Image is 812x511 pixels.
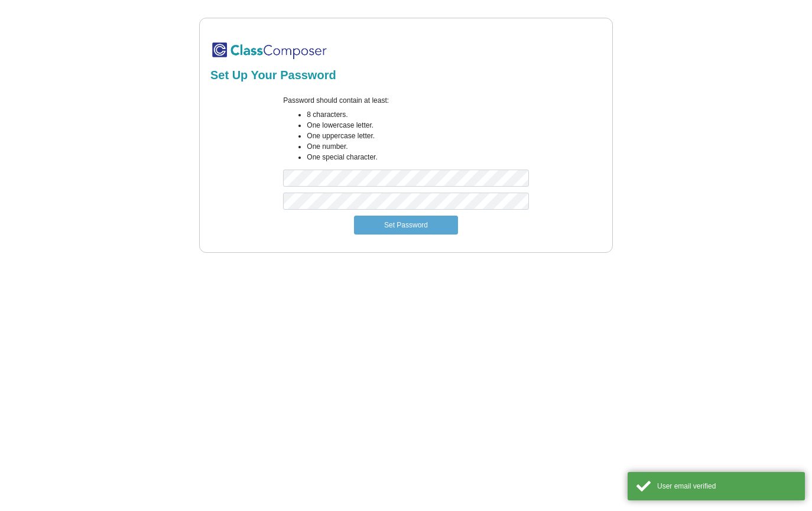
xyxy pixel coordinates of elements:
[210,68,602,82] h2: Set Up Your Password
[283,95,389,106] label: Password should contain at least:
[307,120,528,131] li: One lowercase letter.
[307,152,528,162] li: One special character.
[307,141,528,152] li: One number.
[354,216,458,235] button: Set Password
[307,109,528,120] li: 8 characters.
[657,481,796,492] div: User email verified
[307,131,528,141] li: One uppercase letter.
